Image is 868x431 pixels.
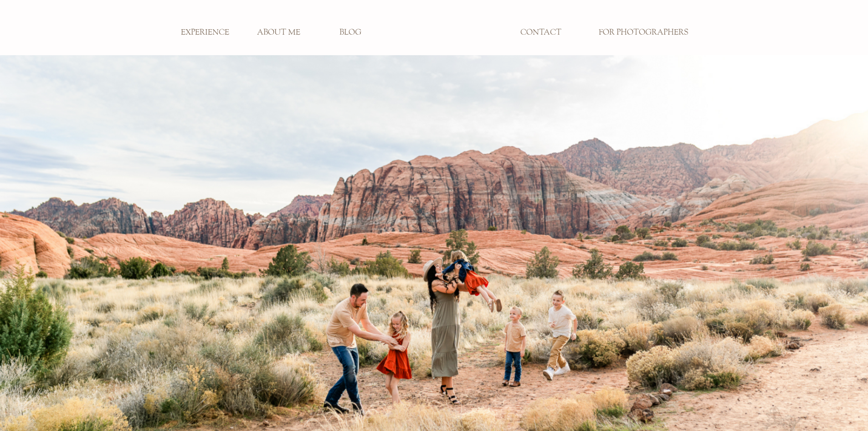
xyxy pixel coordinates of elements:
[511,28,571,38] a: CONTACT
[592,28,695,38] a: FOR PHOTOGRAPHERS
[249,28,309,38] a: ABOUT ME
[320,28,380,38] a: BLOG
[175,28,235,38] a: EXPERIENCE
